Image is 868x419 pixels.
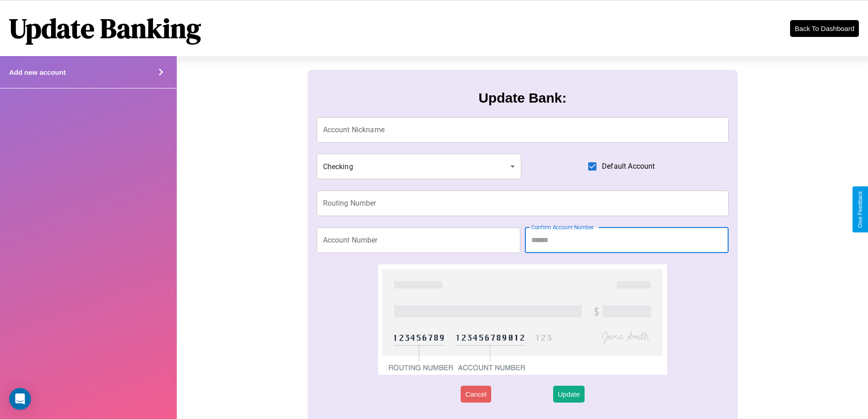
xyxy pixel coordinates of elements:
[478,90,566,106] h3: Update Bank:
[9,388,31,410] div: Open Intercom Messenger
[9,68,66,76] h4: Add new account
[553,386,584,403] button: Update
[461,386,491,403] button: Cancel
[857,191,863,228] div: Give Feedback
[9,10,201,47] h1: Update Banking
[378,264,667,375] img: check
[531,223,594,231] label: Confirm Account Number
[317,154,522,179] div: Checking
[602,161,655,172] span: Default Account
[790,20,859,37] button: Back To Dashboard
